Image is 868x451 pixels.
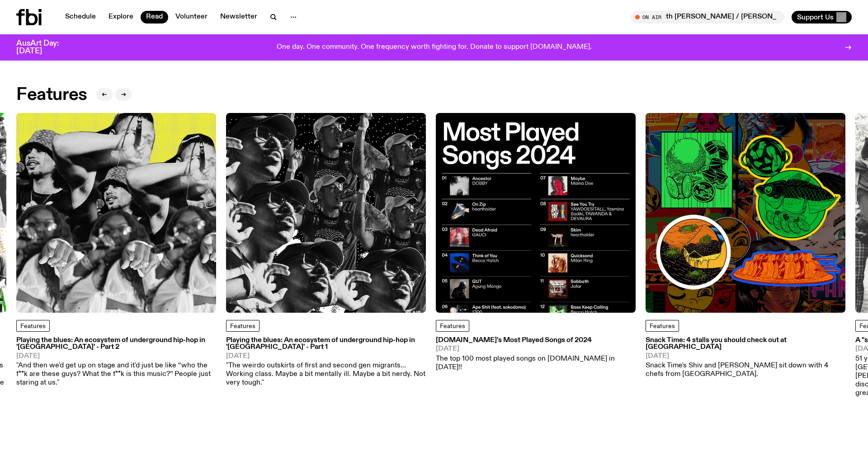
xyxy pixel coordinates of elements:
[16,87,87,103] h2: Features
[20,323,46,329] span: Features
[16,320,50,332] a: Features
[226,337,426,387] a: Playing the blues: An ecosystem of underground hip-hop in '[GEOGRAPHIC_DATA]' - Part 1[DATE]"The ...
[230,323,255,329] span: Features
[631,11,784,23] button: On Air[DATE] Arvos with [PERSON_NAME] / [PERSON_NAME] interview with [PERSON_NAME]
[226,362,426,388] p: "The weirdo outskirts of first and second gen migrants…Working class. Maybe a bit mentally ill. M...
[170,11,213,23] a: Volunteer
[226,337,426,351] h3: Playing the blues: An ecosystem of underground hip-hop in '[GEOGRAPHIC_DATA]' - Part 1
[226,353,426,360] span: [DATE]
[141,11,168,23] a: Read
[277,43,592,52] p: One day. One community. One frequency worth fighting for. Donate to support [DOMAIN_NAME].
[797,13,834,21] span: Support Us
[436,355,636,372] p: The top 100 most played songs on [DOMAIN_NAME] in [DATE]!!
[16,337,216,387] a: Playing the blues: An ecosystem of underground hip-hop in '[GEOGRAPHIC_DATA]' - Part 2[DATE]"And ...
[436,346,636,352] span: [DATE]
[16,353,216,360] span: [DATE]
[436,320,469,332] a: Features
[646,337,845,351] h3: Snack Time: 4 stalls you should check out at [GEOGRAPHIC_DATA]
[60,11,101,23] a: Schedule
[16,337,216,351] h3: Playing the blues: An ecosystem of underground hip-hop in '[GEOGRAPHIC_DATA]' - Part 2
[16,40,74,55] h3: AusArt Day: [DATE]
[440,323,465,329] span: Features
[650,323,675,329] span: Features
[226,320,259,332] a: Features
[646,353,845,360] span: [DATE]
[436,337,636,372] a: [DOMAIN_NAME]'s Most Played Songs of 2024[DATE]The top 100 most played songs on [DOMAIN_NAME] in ...
[646,337,845,379] a: Snack Time: 4 stalls you should check out at [GEOGRAPHIC_DATA][DATE]Snack Time's Shiv and [PERSON...
[16,362,216,388] p: "And then we'd get up on stage and it'd just be like “who the f**k are these guys? What the f**k ...
[103,11,139,23] a: Explore
[792,11,852,23] button: Support Us
[646,320,679,332] a: Features
[215,11,263,23] a: Newsletter
[436,337,636,344] h3: [DOMAIN_NAME]'s Most Played Songs of 2024
[646,362,845,379] p: Snack Time's Shiv and [PERSON_NAME] sit down with 4 chefs from [GEOGRAPHIC_DATA].
[646,113,845,313] img: An art collage showing different foods.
